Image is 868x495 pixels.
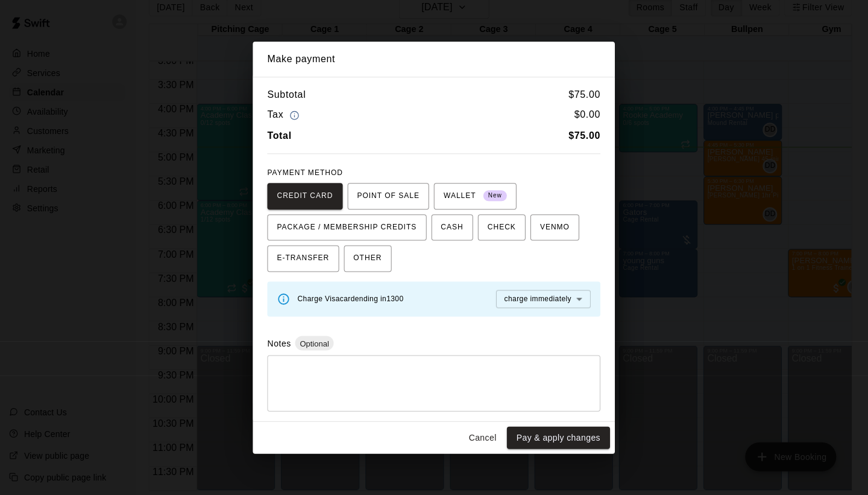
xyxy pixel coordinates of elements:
span: VENMO [540,218,570,237]
h6: $ 75.00 [568,87,600,103]
button: CHECK [478,214,526,241]
b: $ 75.00 [568,130,600,141]
button: OTHER [344,245,392,272]
span: CREDIT CARD [277,187,333,206]
button: Pay & apply changes [507,426,610,449]
h6: Tax [268,107,303,123]
h6: Subtotal [268,87,306,103]
button: CASH [432,214,473,241]
button: Cancel [464,426,502,449]
span: WALLET [444,187,507,206]
button: CREDIT CARD [268,183,343,209]
button: PACKAGE / MEMBERSHIP CREDITS [268,214,427,241]
span: OTHER [354,249,382,268]
span: PAYMENT METHOD [268,168,343,177]
span: POINT OF SALE [357,187,420,206]
span: CHECK [488,218,516,237]
span: PACKAGE / MEMBERSHIP CREDITS [277,218,417,237]
span: charge immediately [505,295,571,303]
h6: $ 0.00 [574,107,600,123]
button: E-TRANSFER [268,245,339,272]
h2: Make payment [253,42,615,77]
button: WALLET New [434,183,517,209]
b: Total [268,130,292,141]
span: New [483,188,507,204]
span: CASH [441,218,464,237]
span: Charge Visa card ending in 1300 [298,295,404,303]
span: Optional [295,339,334,348]
button: VENMO [530,214,579,241]
button: POINT OF SALE [348,183,429,209]
label: Notes [268,338,291,348]
span: E-TRANSFER [277,249,330,268]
